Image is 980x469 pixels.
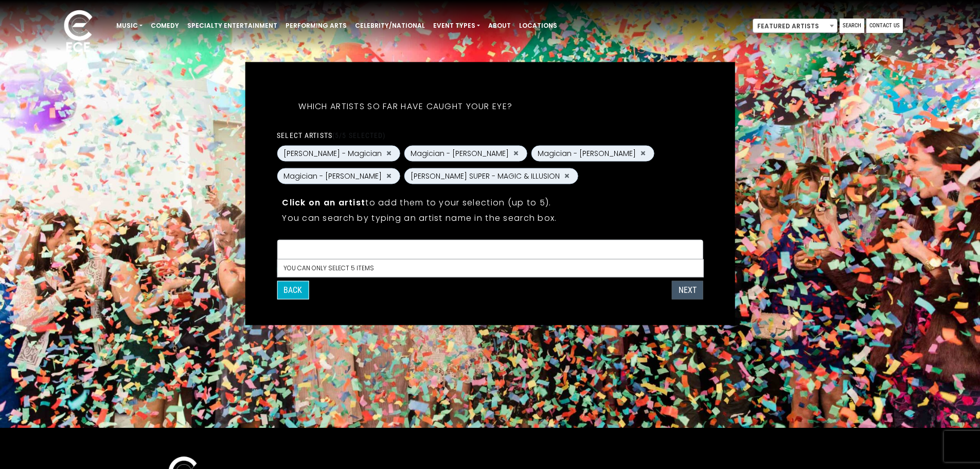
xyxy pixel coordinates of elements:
[351,17,429,34] a: Celebrity/National
[277,88,534,125] h5: Which artists so far have caught your eye?
[563,171,571,181] button: Remove MIKE SUPER - MAGIC & ILLUSION
[484,17,515,34] a: About
[429,17,484,34] a: Event Types
[332,131,386,139] span: (5/5 selected)
[385,171,393,181] button: Remove Magician - Peter Pitchford
[277,281,309,299] button: Back
[672,281,703,299] button: Next
[282,211,698,224] p: You can search by typing an artist name in the search box.
[515,17,561,34] a: Locations
[183,17,281,34] a: Specialty Entertainment
[512,149,520,158] button: Remove Magician - Chris Korn
[282,196,365,208] strong: Click on an artist
[538,148,636,159] span: Magician - [PERSON_NAME]
[411,170,560,181] span: [PERSON_NAME] SUPER - MAGIC & ILLUSION
[283,148,382,159] span: [PERSON_NAME] - Magician
[281,17,351,34] a: Performing Arts
[147,17,183,34] a: Comedy
[866,19,903,33] a: Contact Us
[112,17,147,34] a: Music
[277,259,703,276] li: You can only select 5 items
[753,19,838,33] span: Featured Artists
[411,148,509,159] span: Magician - [PERSON_NAME]
[385,149,393,158] button: Remove Jack Kelly - Magician
[840,19,864,33] a: Search
[753,19,837,33] span: Featured Artists
[277,130,385,140] label: Select artists
[282,196,698,209] p: to add them to your selection (up to 5).
[639,149,647,158] button: Remove Magician - Michael Grasso
[283,246,697,255] textarea: Search
[52,7,104,57] img: ece_new_logo_whitev2-1.png
[283,170,382,181] span: Magician - [PERSON_NAME]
